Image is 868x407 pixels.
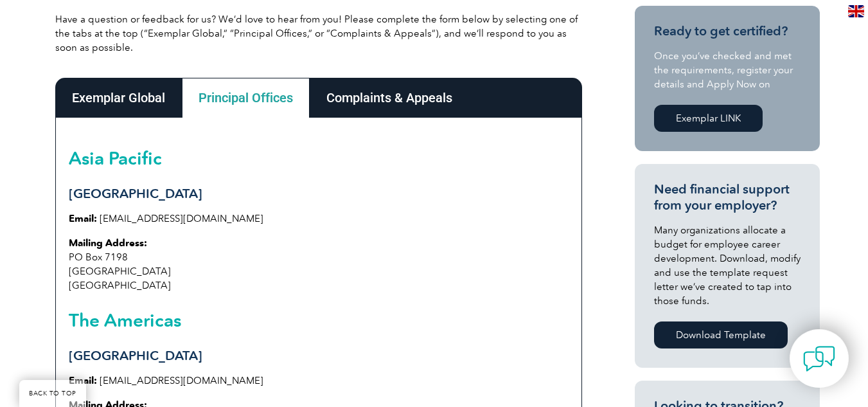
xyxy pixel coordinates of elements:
[69,213,97,224] strong: Email:
[69,348,569,364] h3: [GEOGRAPHIC_DATA]
[55,12,582,55] p: Have a question or feedback for us? We’d love to hear from you! Please complete the form below by...
[848,5,864,17] img: en
[100,213,263,224] a: [EMAIL_ADDRESS][DOMAIN_NAME]
[654,181,801,213] h3: Need financial support from your employer?
[55,78,182,118] div: Exemplar Global
[69,375,97,386] strong: Email:
[654,223,801,308] p: Many organizations allocate a budget for employee career development. Download, modify and use th...
[69,186,569,202] h3: [GEOGRAPHIC_DATA]
[654,105,763,132] a: Exemplar LINK
[69,236,569,293] p: PO Box 7198 [GEOGRAPHIC_DATA] [GEOGRAPHIC_DATA]
[69,310,569,330] h2: The Americas
[654,321,788,348] a: Download Template
[654,49,801,91] p: Once you’ve checked and met the requirements, register your details and Apply Now on
[310,78,469,118] div: Complaints & Appeals
[69,237,147,249] strong: Mailing Address:
[100,375,263,386] a: [EMAIL_ADDRESS][DOMAIN_NAME]
[69,148,569,168] h2: Asia Pacific
[19,380,86,407] a: BACK TO TOP
[803,343,835,375] img: contact-chat.png
[182,78,310,118] div: Principal Offices
[654,23,801,39] h3: Ready to get certified?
